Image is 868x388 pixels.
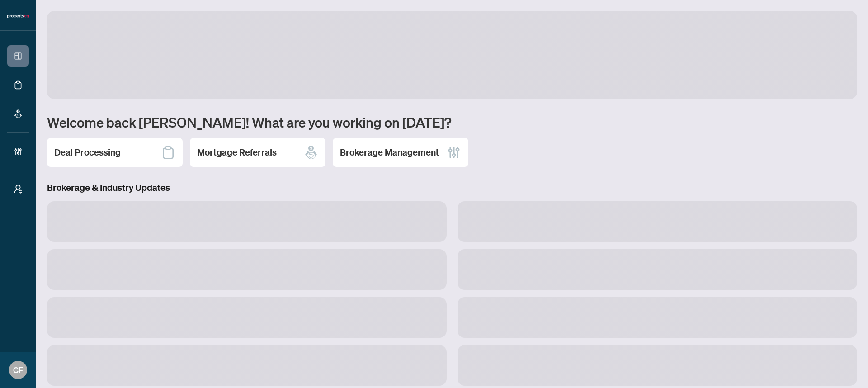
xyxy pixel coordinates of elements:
h3: Brokerage & Industry Updates [47,181,857,194]
h1: Welcome back [PERSON_NAME]! What are you working on [DATE]? [47,114,857,131]
h2: Deal Processing [54,146,121,159]
h2: Brokerage Management [340,146,439,159]
span: CF [13,364,23,376]
h2: Mortgage Referrals [197,146,277,159]
span: user-switch [14,185,23,194]
img: logo [7,14,29,19]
